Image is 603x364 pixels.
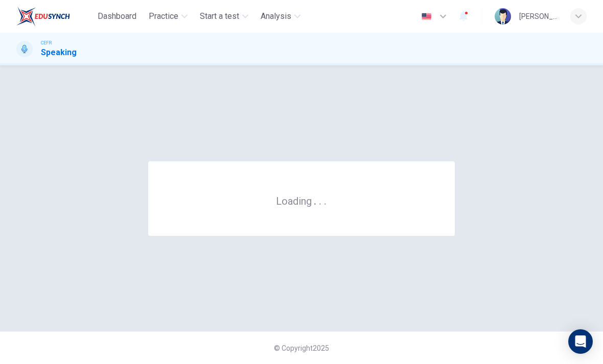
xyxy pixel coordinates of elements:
button: Dashboard [94,7,141,26]
h6: . [323,191,327,208]
img: EduSynch logo [16,6,70,27]
h6: . [313,191,317,208]
h6: Loading [276,194,327,207]
div: [PERSON_NAME] [519,10,558,22]
img: en [420,13,433,20]
a: EduSynch logo [16,6,94,27]
span: Dashboard [98,10,136,22]
span: Analysis [261,10,291,22]
h6: . [318,191,322,208]
img: Profile picture [495,8,511,25]
span: Practice [149,10,178,22]
button: Analysis [257,7,305,26]
span: © Copyright 2025 [274,344,329,352]
span: CEFR [41,39,52,46]
span: Start a test [200,10,239,22]
button: Practice [145,7,192,26]
button: Start a test [196,7,252,26]
h1: Speaking [41,46,77,59]
div: Open Intercom Messenger [568,329,593,354]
